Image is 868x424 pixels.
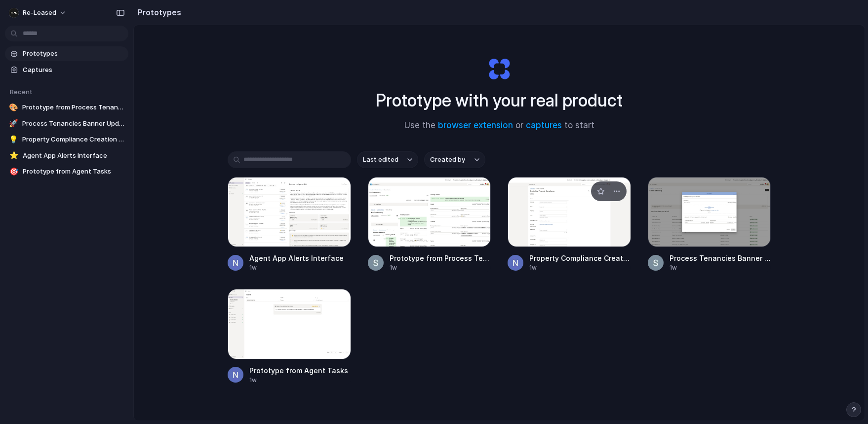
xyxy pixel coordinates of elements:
span: Prototype from Agent Tasks [23,167,124,177]
span: Re-Leased [23,8,56,18]
div: 1w [249,376,351,385]
span: Agent App Alerts Interface [249,253,351,263]
button: Re-Leased [5,5,72,21]
a: 🚀Process Tenancies Banner Update [5,116,128,131]
div: ⭐ [9,151,19,161]
button: Last edited [357,151,418,168]
a: browser extension [438,120,513,130]
a: Process Tenancies Banner UpdateProcess Tenancies Banner Update1w [648,177,771,272]
a: captures [526,120,562,130]
div: 1w [670,263,771,272]
a: Property Compliance Creation Interface AdjustmentProperty Compliance Creation Interface Adjustment1w [508,177,631,272]
span: Prototype from Agent Tasks [249,365,351,376]
div: 🎯 [9,167,19,177]
span: Use the or to start [404,119,594,132]
span: Process Tenancies Banner Update [22,119,124,129]
a: ⭐Agent App Alerts Interface [5,148,128,163]
div: 1w [529,263,631,272]
h2: Prototypes [133,6,181,18]
span: Agent App Alerts Interface [23,151,124,161]
span: Prototype from Process Tenancy Review - Re-Leased [390,253,491,263]
div: 💡 [9,135,18,144]
span: Prototype from Process Tenancy Review - Re-Leased [22,103,124,112]
a: Prototype from Process Tenancy Review - Re-LeasedPrototype from Process Tenancy Review - Re-Leased1w [368,177,491,272]
a: 🎨Prototype from Process Tenancy Review - Re-Leased [5,100,128,115]
a: Agent App Alerts InterfaceAgent App Alerts Interface1w [228,177,351,272]
span: Process Tenancies Banner Update [670,253,771,263]
div: 1w [249,263,351,272]
div: 🚀 [9,119,18,129]
button: Created by [424,151,485,168]
a: 🎯Prototype from Agent Tasks [5,164,128,179]
a: 💡Property Compliance Creation Interface Adjustment [5,132,128,147]
a: Prototypes [5,46,128,61]
span: Last edited [363,155,398,165]
a: Captures [5,63,128,77]
span: Created by [430,155,465,165]
a: Prototype from Agent TasksPrototype from Agent Tasks1w [228,289,351,384]
span: Property Compliance Creation Interface Adjustment [529,253,631,263]
span: Recent [10,88,33,96]
span: Prototypes [23,49,124,59]
div: 1w [390,263,491,272]
div: 🎨 [9,103,18,112]
span: Property Compliance Creation Interface Adjustment [22,135,124,144]
h1: Prototype with your real product [376,87,623,113]
span: Captures [23,65,124,75]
